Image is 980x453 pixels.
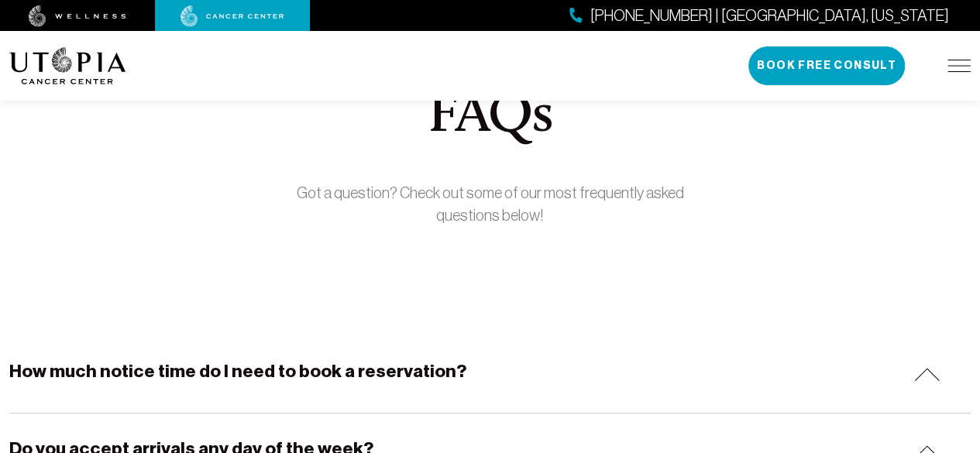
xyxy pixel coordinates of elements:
[181,5,284,27] img: cancer center
[295,182,685,227] p: Got a question? Check out some of our most frequently asked questions below!
[9,47,126,84] img: logo
[29,5,126,27] img: wellness
[590,5,949,27] span: [PHONE_NUMBER] | [GEOGRAPHIC_DATA], [US_STATE]
[748,46,905,85] button: Book Free Consult
[947,60,971,72] img: icon-hamburger
[295,89,685,145] h1: FAQs
[569,5,949,27] a: [PHONE_NUMBER] | [GEOGRAPHIC_DATA], [US_STATE]
[9,359,466,383] h5: How much notice time do I need to book a reservation?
